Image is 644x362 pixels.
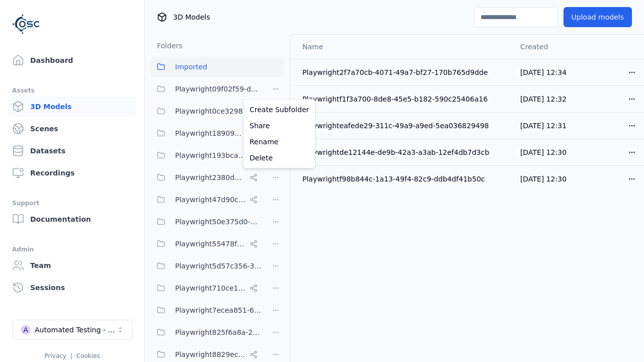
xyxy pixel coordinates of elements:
[246,118,313,134] a: Share
[246,102,313,118] a: Create Subfolder
[246,150,313,166] a: Delete
[246,134,313,150] a: Rename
